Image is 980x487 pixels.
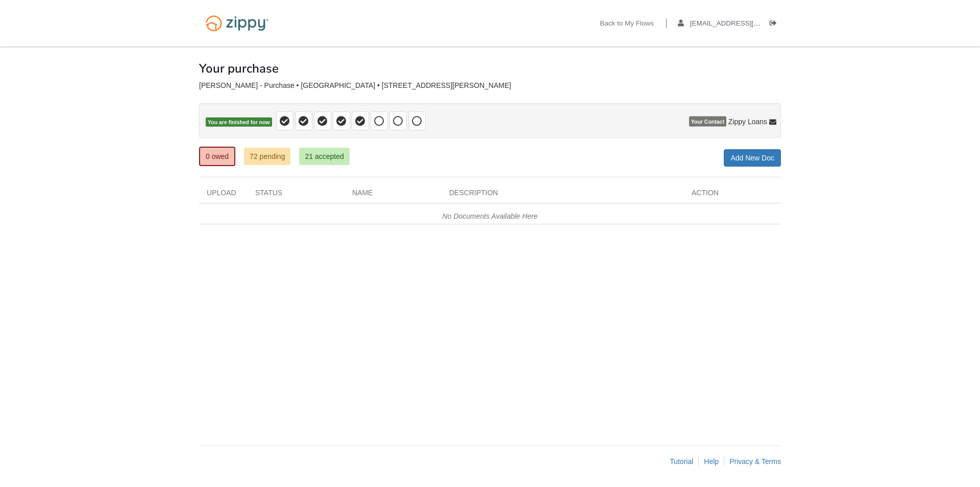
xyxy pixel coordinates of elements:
[704,457,719,466] a: Help
[299,148,349,165] a: 21 accepted
[199,81,781,90] div: [PERSON_NAME] - Purchase • [GEOGRAPHIC_DATA] • [STREET_ADDRESS][PERSON_NAME]
[770,19,781,30] a: Log out
[600,19,654,30] a: Back to My Flows
[345,188,442,203] div: Name
[248,188,345,203] div: Status
[690,19,807,27] span: aaboley88@icloud.com
[728,117,767,127] span: Zippy Loans
[729,457,781,466] a: Privacy & Terms
[670,457,693,466] a: Tutorial
[442,188,684,203] div: Description
[678,19,807,30] a: edit profile
[199,62,279,75] h1: Your purchase
[199,147,235,166] a: 0 owed
[689,117,726,127] span: Your Contact
[724,149,781,167] a: Add New Doc
[199,188,248,203] div: Upload
[244,148,290,165] a: 72 pending
[206,118,272,127] span: You are finished for now
[199,10,275,36] img: Logo
[684,188,781,203] div: Action
[443,212,538,220] em: No Documents Available Here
